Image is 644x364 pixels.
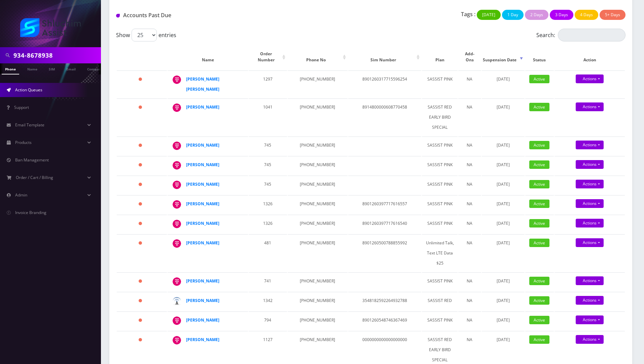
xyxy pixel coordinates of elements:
[186,162,219,168] strong: [PERSON_NAME]
[20,18,81,37] img: Shluchim Assist
[84,63,106,74] a: Company
[348,311,422,330] td: 8901260548746367469
[462,74,478,84] div: NA
[422,272,457,291] td: SASSIST PINK
[116,12,279,19] h1: Accounts Past Due
[186,278,219,284] strong: [PERSON_NAME]
[186,76,219,92] strong: [PERSON_NAME] [PERSON_NAME]
[288,156,348,175] td: [PHONE_NUMBER]
[462,179,478,189] div: NA
[554,44,625,70] th: Action
[462,218,478,229] div: NA
[249,136,287,155] td: 745
[576,238,604,247] a: Actions
[482,176,525,194] td: [DATE]
[249,292,287,311] td: 1342
[525,10,548,20] button: 2 Days
[288,292,348,311] td: [PHONE_NUMBER]
[477,10,501,20] button: [DATE]
[348,292,422,311] td: 3548182592264932788
[576,276,604,285] a: Actions
[422,311,457,330] td: SASSIST PINK
[348,70,422,98] td: 8901260317715596254
[529,335,549,344] span: Active
[422,215,457,234] td: SASSIST PINK
[13,49,99,62] input: Search in Company
[576,102,604,111] a: Actions
[462,140,478,150] div: NA
[529,200,549,208] span: Active
[14,104,29,110] span: Support
[529,239,549,247] span: Active
[576,219,604,227] a: Actions
[15,87,42,93] span: Action Queues
[249,44,287,70] th: Order Number: activate to sort column ascending
[529,180,549,188] span: Active
[249,215,287,234] td: 1326
[529,141,549,149] span: Active
[249,311,287,330] td: 794
[482,136,525,155] td: [DATE]
[482,156,525,175] td: [DATE]
[502,10,524,20] button: 1 Day
[288,272,348,291] td: [PHONE_NUMBER]
[529,296,549,305] span: Active
[600,10,625,20] button: 5+ Days
[63,63,79,74] a: Email
[576,315,604,324] a: Actions
[168,44,248,70] th: Name
[422,136,457,155] td: SASSIST PINK
[15,157,49,163] span: Ban Management
[348,195,422,214] td: 8901260397717616557
[116,29,176,41] label: Show entries
[186,181,219,187] a: [PERSON_NAME]
[288,98,348,136] td: [PHONE_NUMBER]
[186,317,219,323] a: [PERSON_NAME]
[462,296,478,306] div: NA
[15,192,27,198] span: Admin
[576,335,604,344] a: Actions
[186,240,219,246] a: [PERSON_NAME]
[482,195,525,214] td: [DATE]
[462,199,478,209] div: NA
[422,156,457,175] td: SASSIST PINK
[529,160,549,169] span: Active
[249,272,287,291] td: 741
[15,140,32,145] span: Products
[2,63,19,74] a: Phone
[132,29,157,41] select: Showentries
[249,156,287,175] td: 745
[288,234,348,272] td: [PHONE_NUMBER]
[186,104,219,110] a: [PERSON_NAME]
[576,74,604,83] a: Actions
[482,292,525,311] td: [DATE]
[482,98,525,136] td: [DATE]
[348,234,422,272] td: 8901260500788855992
[550,10,573,20] button: 3 Days
[529,75,549,83] span: Active
[462,335,478,345] div: NA
[482,70,525,98] td: [DATE]
[422,176,457,194] td: SASSIST PINK
[15,210,46,215] span: Invoice Branding
[536,29,625,41] label: Search:
[186,337,219,342] a: [PERSON_NAME]
[249,176,287,194] td: 745
[186,201,219,207] a: [PERSON_NAME]
[24,63,41,74] a: Name
[462,315,478,325] div: NA
[575,10,598,20] button: 4 Days
[558,29,625,41] input: Search:
[482,234,525,272] td: [DATE]
[186,298,219,303] a: [PERSON_NAME]
[288,311,348,330] td: [PHONE_NUMBER]
[186,220,219,226] a: [PERSON_NAME]
[186,142,219,148] a: [PERSON_NAME]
